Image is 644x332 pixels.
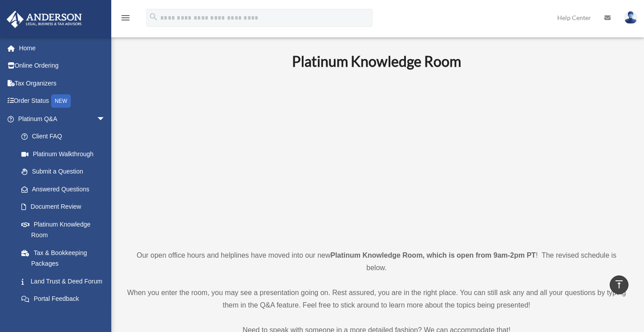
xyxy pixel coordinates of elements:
a: menu [120,16,131,23]
i: vertical_align_top [614,279,624,290]
a: Client FAQ [12,128,119,146]
img: Anderson Advisors Platinum Portal [4,11,85,28]
a: Tax Organizers [6,74,119,92]
a: Document Review [12,198,119,216]
strong: Platinum Knowledge Room, which is open from 9am-2pm PT [331,251,536,259]
b: Platinum Knowledge Room [292,53,461,70]
i: search [149,12,158,22]
a: Submit a Question [12,163,119,181]
a: Platinum Q&Aarrow_drop_down [6,110,119,128]
a: Home [6,39,119,57]
a: vertical_align_top [610,275,628,294]
a: Answered Questions [12,180,119,198]
a: Portal Feedback [12,290,119,308]
i: menu [120,12,131,23]
span: arrow_drop_down [97,110,114,128]
a: Tax & Bookkeeping Packages [12,244,119,272]
iframe: 231110_Toby_KnowledgeRoom [243,82,510,233]
a: Platinum Walkthrough [12,145,119,163]
a: Online Ordering [6,57,119,75]
img: User Pic [624,11,637,24]
div: NEW [51,94,71,108]
a: Platinum Knowledge Room [12,215,114,244]
p: Our open office hours and helplines have moved into our new ! The revised schedule is below. [127,249,626,274]
p: When you enter the room, you may see a presentation going on. Rest assured, you are in the right ... [127,287,626,312]
a: Order StatusNEW [6,92,119,110]
a: Land Trust & Deed Forum [12,272,119,290]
